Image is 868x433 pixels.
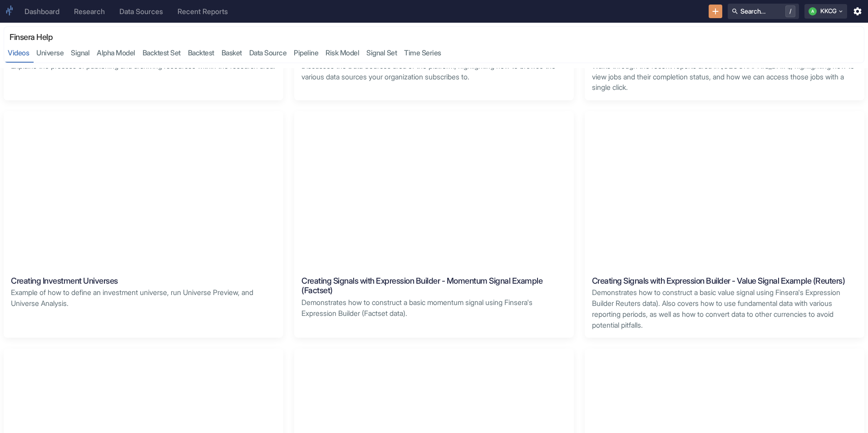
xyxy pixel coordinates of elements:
[728,4,799,19] button: Search.../
[290,44,322,63] a: Pipeline
[11,276,276,286] h6: Creating Investment Universes
[4,111,283,268] iframe: Creating Investment Universes
[592,287,857,330] p: Demonstrates how to construct a basic value signal using Finsera's Expression Builder Reuters dat...
[400,44,445,63] a: Time Series
[363,44,400,63] a: Signal Set
[172,5,233,19] a: Recent Reports
[294,111,574,268] iframe: Creating Signals with Expression Builder - Momentum Signal Example (Factset)
[25,7,59,16] div: Dashboard
[67,44,93,63] a: Signal
[218,44,246,63] a: Basket
[114,5,168,19] a: Data Sources
[178,7,228,16] div: Recent Reports
[322,44,363,63] a: Risk Model
[139,44,184,63] a: Backtest Set
[19,5,65,19] a: Dashboard
[592,61,857,93] p: Walks through the recent reports area in [GEOGRAPHIC_DATA], highlighting how to view jobs and the...
[804,4,847,19] button: AKKCG
[301,276,567,295] h6: Creating Signals with Expression Builder - Momentum Signal Example (Factset)
[184,44,218,63] a: Backtest
[246,44,291,63] a: Data Source
[74,7,105,16] div: Research
[69,5,110,19] a: Research
[11,287,276,309] p: Example of how to define an investment universe, run Universe Preview, and Universe Analysis.
[809,7,817,15] div: A
[301,297,567,319] p: Demonstrates how to construct a basic momentum signal using Finsera's Expression Builder (Factset...
[119,7,163,16] div: Data Sources
[709,5,723,19] button: New Resource
[93,44,139,63] a: Alpha Model
[585,111,864,268] iframe: Creating Signals with Expression Builder - Value Signal Example (Reuters)
[4,44,33,63] a: Videos
[592,276,857,286] h6: Creating Signals with Expression Builder - Value Signal Example (Reuters)
[10,32,858,42] h6: Finsera Help
[4,44,864,63] div: Documentation Tabs
[33,44,67,63] a: Universe
[301,61,567,83] p: Discusses the Data Sources area of the platform, highlighting how to browse the various data sour...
